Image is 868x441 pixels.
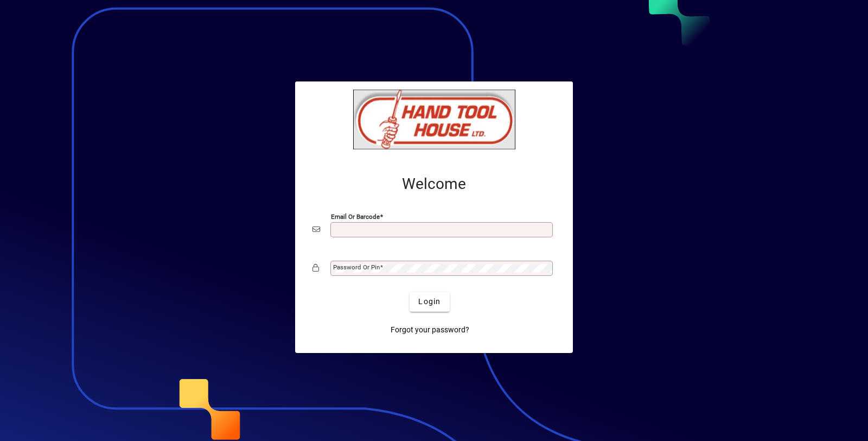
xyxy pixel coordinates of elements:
[418,296,441,307] span: Login
[331,212,380,220] mat-label: Email or Barcode
[410,292,449,312] button: Login
[391,324,469,336] span: Forgot your password?
[333,263,380,271] mat-label: Password or Pin
[312,175,556,193] h2: Welcome
[386,320,474,340] a: Forgot your password?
